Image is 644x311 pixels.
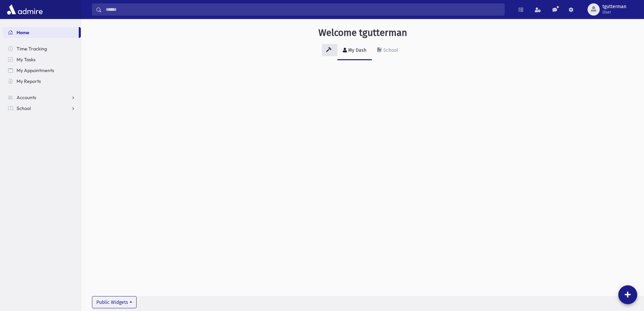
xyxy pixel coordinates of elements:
[92,296,137,308] button: Public Widgets
[17,105,31,111] span: School
[17,94,36,101] span: Accounts
[3,92,81,103] a: Accounts
[382,47,398,53] div: School
[3,65,81,76] a: My Appointments
[5,3,44,16] img: AdmirePro
[17,78,41,84] span: My Reports
[602,4,626,9] span: tgutterman
[17,29,29,36] span: Home
[318,27,407,39] h3: Welcome tgutterman
[17,67,54,73] span: My Appointments
[17,57,35,63] span: My Tasks
[372,41,403,60] a: School
[3,43,81,54] a: Time Tracking
[337,41,372,60] a: My Dash
[3,54,81,65] a: My Tasks
[3,76,81,87] a: My Reports
[3,27,79,38] a: Home
[347,47,366,53] div: My Dash
[3,103,81,114] a: School
[602,9,626,15] span: User
[102,3,504,16] input: Search
[17,46,47,52] span: Time Tracking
